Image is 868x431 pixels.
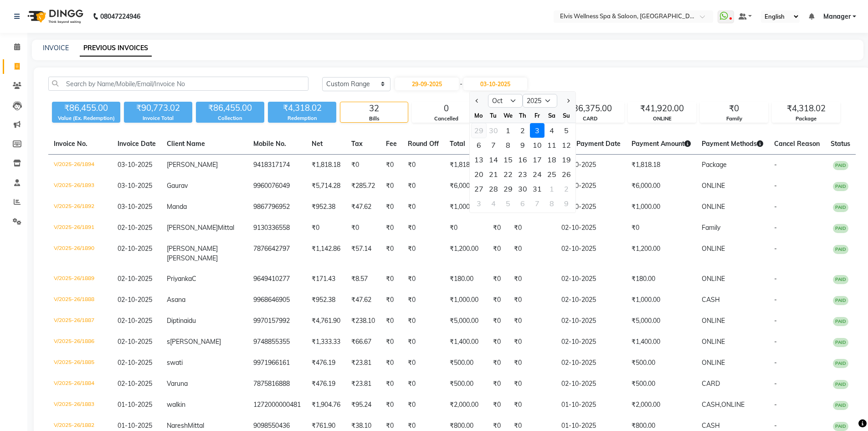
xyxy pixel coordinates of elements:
[380,239,402,269] td: ₹0
[346,239,380,269] td: ₹57.14
[501,123,515,138] div: Wednesday, October 1, 2025
[402,353,444,374] td: ₹0
[501,167,515,182] div: 22
[248,197,306,218] td: 9867796952
[346,197,380,218] td: ₹47.62
[530,167,544,182] div: Friday, October 24, 2025
[450,140,465,148] span: Total
[515,123,530,138] div: 2
[444,269,488,290] td: ₹180.00
[248,332,306,353] td: 9748855355
[248,176,306,197] td: 9960076049
[192,275,196,283] span: C
[402,311,444,332] td: ₹0
[444,311,488,332] td: ₹5,000.00
[515,123,530,138] div: Thursday, October 2, 2025
[515,167,530,182] div: Thursday, October 23, 2025
[306,239,346,269] td: ₹1,142.86
[702,296,720,304] span: CASH
[386,140,397,148] span: Fee
[23,4,86,29] img: logo
[702,182,725,190] span: ONLINE
[472,152,486,167] div: Monday, October 13, 2025
[486,138,501,152] div: Tuesday, October 7, 2025
[80,40,152,57] a: PREVIOUS INVOICES
[833,317,848,326] span: PAID
[559,196,574,211] div: 9
[380,353,402,374] td: ₹0
[774,275,777,283] span: -
[460,79,462,89] span: -
[544,123,559,138] div: 4
[444,353,488,374] td: ₹500.00
[124,114,192,122] div: Invoice Total
[248,155,306,176] td: 9418317174
[248,353,306,374] td: 9971966161
[48,77,308,91] input: Search by Name/Mobile/Email/Invoice No
[472,182,486,196] div: Monday, October 27, 2025
[180,317,196,325] span: naidu
[515,138,530,152] div: Thursday, October 9, 2025
[472,167,486,182] div: Monday, October 20, 2025
[626,218,696,239] td: ₹0
[530,196,544,211] div: Friday, November 7, 2025
[559,123,574,138] div: Sunday, October 5, 2025
[823,12,851,21] span: Manager
[248,374,306,395] td: 7875816888
[833,338,848,347] span: PAID
[444,239,488,269] td: ₹1,200.00
[530,152,544,167] div: Friday, October 17, 2025
[408,140,439,148] span: Round Off
[559,152,574,167] div: 19
[556,218,626,239] td: 02-10-2025
[559,167,574,182] div: Sunday, October 26, 2025
[444,332,488,353] td: ₹1,400.00
[556,353,626,374] td: 02-10-2025
[167,275,192,283] span: Priyanka
[774,244,777,253] span: -
[626,353,696,374] td: ₹500.00
[402,197,444,218] td: ₹0
[118,182,152,190] span: 03-10-2025
[472,167,486,182] div: 20
[486,108,501,123] div: Tu
[380,332,402,353] td: ₹0
[124,102,192,114] div: ₹90,773.02
[444,197,488,218] td: ₹1,000.00
[346,155,380,176] td: ₹0
[508,239,556,269] td: ₹0
[48,311,112,332] td: V/2025-26/1887
[544,138,559,152] div: Saturday, October 11, 2025
[556,155,626,176] td: 03-10-2025
[501,123,515,138] div: 1
[268,114,336,122] div: Redemption
[52,102,120,114] div: ₹86,455.00
[248,311,306,332] td: 9970157992
[340,115,408,123] div: Bills
[48,290,112,311] td: V/2025-26/1888
[312,140,323,148] span: Net
[626,155,696,176] td: ₹1,818.18
[306,311,346,332] td: ₹4,761.90
[501,152,515,167] div: Wednesday, October 15, 2025
[402,176,444,197] td: ₹0
[118,338,152,346] span: 02-10-2025
[515,152,530,167] div: 16
[774,338,777,346] span: -
[501,108,515,123] div: We
[544,167,559,182] div: Saturday, October 25, 2025
[118,275,152,283] span: 02-10-2025
[167,244,218,253] span: [PERSON_NAME]
[167,223,218,232] span: [PERSON_NAME]
[412,115,480,123] div: Cancelled
[306,332,346,353] td: ₹1,333.33
[402,218,444,239] td: ₹0
[556,115,624,123] div: CARD
[515,196,530,211] div: Thursday, November 6, 2025
[402,269,444,290] td: ₹0
[488,269,508,290] td: ₹0
[501,182,515,196] div: 29
[559,108,574,123] div: Su
[530,167,544,182] div: 24
[544,167,559,182] div: 25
